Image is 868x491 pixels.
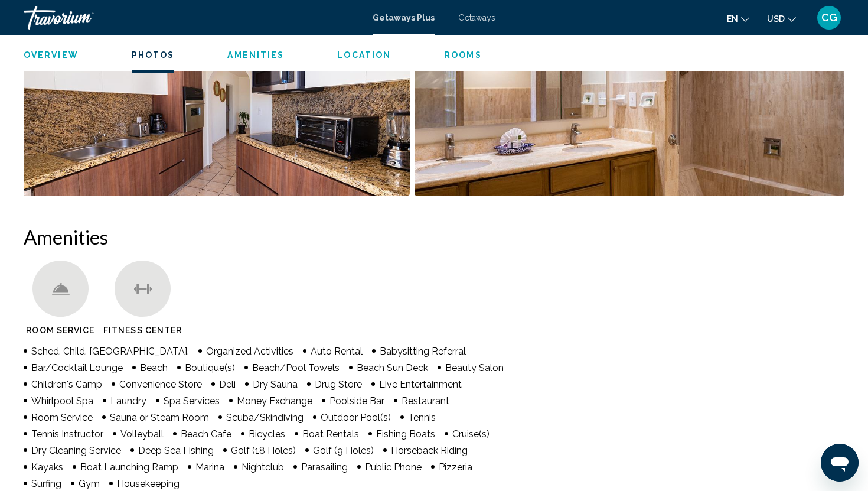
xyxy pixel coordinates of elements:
[24,225,844,249] h2: Amenities
[219,379,236,390] span: Deli
[301,461,348,473] span: Parasailing
[110,412,209,423] span: Sauna or Steam Room
[365,461,422,473] span: Public Phone
[138,445,214,456] span: Deep Sea Fishing
[31,379,102,390] span: Children's Camp
[821,12,837,24] span: CG
[26,326,94,335] span: Room Service
[253,379,298,390] span: Dry Sauna
[31,461,63,473] span: Kayaks
[80,461,178,473] span: Boat Launching Ramp
[315,379,362,390] span: Drug Store
[24,50,79,60] span: Overview
[311,346,363,357] span: Auto Rental
[252,362,340,373] span: Beach/Pool Towels
[132,50,175,60] span: Photos
[31,362,123,373] span: Bar/Cocktail Lounge
[132,50,175,60] button: Photos
[408,412,436,423] span: Tennis
[380,346,466,357] span: Babysitting Referral
[329,395,384,407] span: Poolside Bar
[379,379,462,390] span: Live Entertainment
[444,50,482,60] span: Rooms
[767,14,785,24] span: USD
[164,395,220,407] span: Spa Services
[110,395,146,407] span: Laundry
[376,428,435,440] span: Fishing Boats
[337,50,391,60] button: Location
[391,445,468,456] span: Horseback Riding
[24,50,79,60] button: Overview
[313,445,374,456] span: Golf (9 Holes)
[444,50,482,60] button: Rooms
[727,14,738,24] span: en
[727,10,749,27] button: Change language
[439,461,472,473] span: Pizzeria
[31,346,189,357] span: Sched. Child. [GEOGRAPHIC_DATA].
[31,445,121,456] span: Dry Cleaning Service
[814,5,844,30] button: User Menu
[452,428,490,440] span: Cruise(s)
[767,10,796,27] button: Change currency
[242,461,284,473] span: Nightclub
[119,379,202,390] span: Convenience Store
[227,50,284,60] button: Amenities
[120,428,164,440] span: Volleyball
[117,478,180,489] span: Housekeeping
[237,395,312,407] span: Money Exchange
[24,6,361,30] a: Travorium
[31,428,103,440] span: Tennis Instructor
[302,428,359,440] span: Boat Rentals
[249,428,285,440] span: Bicycles
[226,412,304,423] span: Scuba/Skindiving
[821,444,859,482] iframe: Button to launch messaging window
[31,412,93,423] span: Room Service
[24,49,410,197] button: Open full-screen image slider
[402,395,449,407] span: Restaurant
[321,412,391,423] span: Outdoor Pool(s)
[31,395,93,407] span: Whirlpool Spa
[103,326,182,335] span: Fitness Center
[31,478,61,489] span: Surfing
[140,362,168,373] span: Beach
[458,13,495,22] a: Getaways
[415,49,845,197] button: Open full-screen image slider
[206,346,293,357] span: Organized Activities
[227,50,284,60] span: Amenities
[79,478,100,489] span: Gym
[373,13,435,22] a: Getaways Plus
[445,362,504,373] span: Beauty Salon
[181,428,231,440] span: Beach Cafe
[231,445,296,456] span: Golf (18 Holes)
[195,461,224,473] span: Marina
[337,50,391,60] span: Location
[185,362,235,373] span: Boutique(s)
[357,362,428,373] span: Beach Sun Deck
